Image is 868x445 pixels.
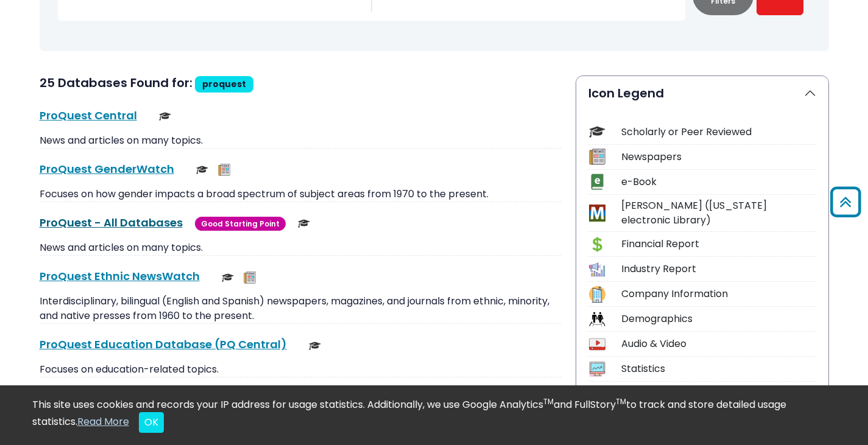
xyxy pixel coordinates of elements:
[40,337,287,352] a: ProQuest Education Database (PQ Central)
[40,215,183,230] a: ProQuest - All Databases
[40,187,561,201] p: Focuses on how gender impacts a broad spectrum of subject areas from 1970 to the present.
[621,198,816,228] div: [PERSON_NAME] ([US_STATE] electronic Library)
[621,337,816,351] div: Audio & Video
[589,205,605,221] img: Icon MeL (Michigan electronic Library)
[309,340,321,352] img: Scholarly or Peer Reviewed
[621,125,816,139] div: Scholarly or Peer Reviewed
[40,240,561,255] p: News and articles on many topics.
[40,268,200,284] a: ProQuest Ethnic NewsWatch
[589,173,605,190] img: Icon e-Book
[40,74,192,91] span: 25 Databases Found for:
[621,175,816,189] div: e-Book
[298,217,310,230] img: Scholarly or Peer Reviewed
[543,396,554,407] sup: TM
[40,294,561,323] p: Interdisciplinary, bilingual (English and Spanish) newspapers, magazines, and journals from ethni...
[589,124,605,140] img: Icon Scholarly or Peer Reviewed
[589,311,605,328] img: Icon Demographics
[40,108,137,123] a: ProQuest Central
[589,361,605,377] img: Icon Statistics
[32,398,836,433] div: This site uses cookies and records your IP address for usage statistics. Additionally, we use Goo...
[202,78,246,90] span: proquest
[40,133,561,148] p: News and articles on many topics.
[621,262,816,276] div: Industry Report
[139,412,164,433] button: Close
[159,110,171,122] img: Scholarly or Peer Reviewed
[621,362,816,376] div: Statistics
[621,287,816,301] div: Company Information
[222,272,234,284] img: Scholarly or Peer Reviewed
[621,150,816,164] div: Newspapers
[616,396,626,407] sup: TM
[589,336,605,352] img: Icon Audio & Video
[576,76,828,110] button: Icon Legend
[77,415,129,429] a: Read More
[589,149,605,165] img: Icon Newspapers
[589,286,605,303] img: Icon Company Information
[826,192,865,212] a: Back to Top
[40,362,561,377] p: Focuses on education-related topics.
[621,312,816,326] div: Demographics
[40,161,174,177] a: ProQuest GenderWatch
[195,217,286,231] span: Good Starting Point
[244,272,256,284] img: Newspapers
[621,237,816,251] div: Financial Report
[218,164,230,176] img: Newspapers
[589,236,605,253] img: Icon Financial Report
[196,164,208,176] img: Scholarly or Peer Reviewed
[589,261,605,278] img: Icon Industry Report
